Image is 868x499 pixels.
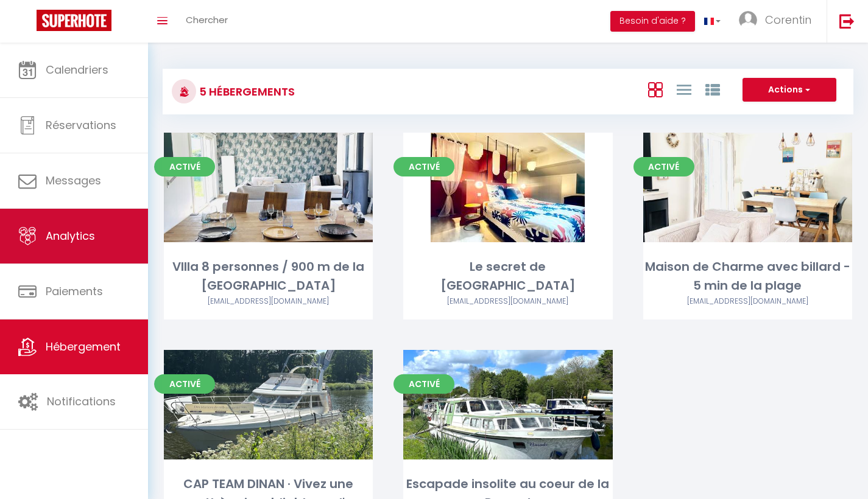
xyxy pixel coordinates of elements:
[154,374,215,394] span: Activé
[643,296,852,307] div: Airbnb
[705,79,720,99] a: Vue par Groupe
[839,13,855,29] img: logout
[765,12,811,27] span: Corentin
[633,157,694,176] span: Activé
[46,284,103,299] span: Paiements
[164,257,373,296] div: VIlla 8 personnes / 900 m de la [GEOGRAPHIC_DATA]
[677,79,691,99] a: Vue en Liste
[46,117,116,133] span: Réservations
[196,78,295,105] h3: 5 Hébergements
[37,10,111,31] img: Super Booking
[154,157,215,176] span: Activé
[47,394,116,409] span: Notifications
[743,78,836,102] button: Actions
[610,11,695,32] button: Besoin d'aide ?
[393,374,454,394] span: Activé
[46,173,101,188] span: Messages
[186,13,228,26] span: Chercher
[46,339,121,354] span: Hébergement
[648,79,663,99] a: Vue en Box
[46,228,95,243] span: Analytics
[403,296,612,307] div: Airbnb
[164,296,373,307] div: Airbnb
[393,157,454,176] span: Activé
[739,11,757,29] img: ...
[403,257,612,296] div: Le secret de [GEOGRAPHIC_DATA]
[10,5,46,41] button: Ouvrir le widget de chat LiveChat
[643,257,852,296] div: Maison de Charme avec billard - 5 min de la plage
[46,62,108,77] span: Calendriers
